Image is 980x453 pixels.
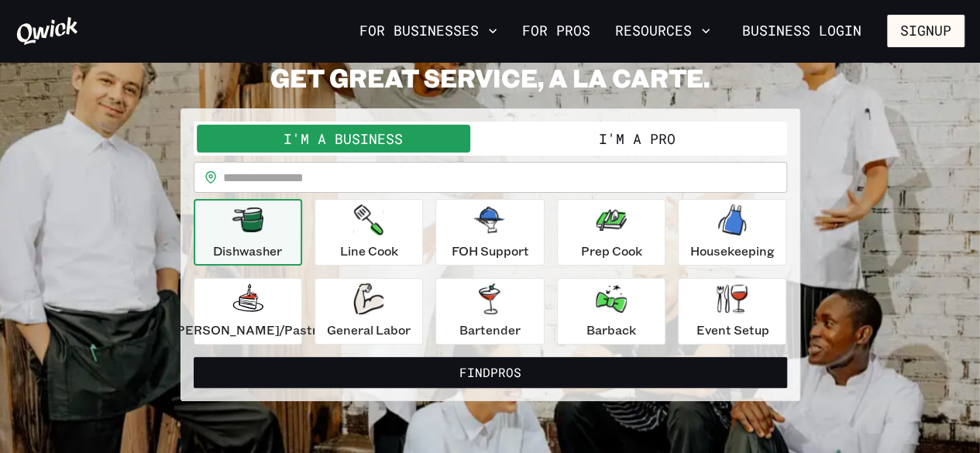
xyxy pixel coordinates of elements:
p: FOH Support [451,242,528,260]
button: FOH Support [435,199,544,266]
button: For Businesses [353,18,504,44]
p: Dishwasher [213,242,282,260]
button: Bartender [435,278,544,345]
h2: GET GREAT SERVICE, A LA CARTE. [181,62,800,93]
button: Barback [557,278,665,345]
a: For Pros [516,18,597,44]
a: Business Login [729,15,875,47]
p: Barback [586,321,636,339]
button: FindPros [194,357,787,388]
p: Prep Cook [580,242,641,260]
p: [PERSON_NAME]/Pastry [172,321,324,339]
p: General Labor [327,321,411,339]
button: I'm a Business [197,125,490,153]
p: Bartender [459,321,521,339]
button: Prep Cook [557,199,665,266]
button: I'm a Pro [490,125,784,153]
p: Housekeeping [690,242,775,260]
p: Line Cook [340,242,398,260]
button: Resources [609,18,717,44]
button: Event Setup [678,278,786,345]
button: Signup [887,15,965,47]
button: Dishwasher [194,199,302,266]
p: Event Setup [696,321,769,339]
button: General Labor [315,278,423,345]
button: Housekeeping [678,199,786,266]
button: [PERSON_NAME]/Pastry [194,278,302,345]
button: Line Cook [315,199,423,266]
